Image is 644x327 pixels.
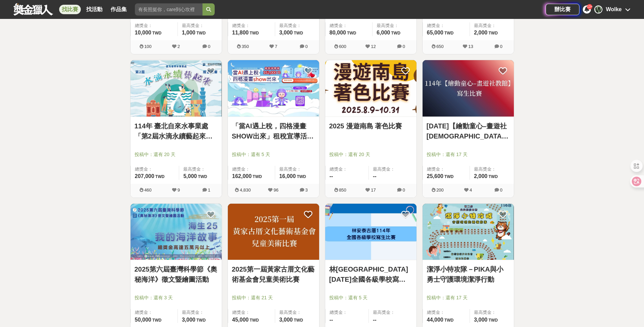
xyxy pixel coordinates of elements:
[427,166,466,173] span: 總獎金：
[135,22,173,29] span: 總獎金：
[249,31,259,35] span: TWD
[330,22,368,29] span: 總獎金：
[371,187,376,193] span: 17
[330,173,333,179] span: --
[377,22,412,29] span: 最高獎金：
[232,151,315,158] span: 投稿中：還有 5 天
[273,187,278,193] span: 96
[329,151,412,158] span: 投稿中：還有 20 天
[253,174,262,179] span: TWD
[444,174,453,179] span: TWD
[135,3,202,16] input: 有長照挺你，care到心坎裡！青春出手，拍出照顧 影音徵件活動
[305,44,308,49] span: 0
[177,187,180,193] span: 9
[152,31,161,35] span: TWD
[279,173,296,179] span: 16,000
[488,174,498,179] span: TWD
[347,31,356,35] span: TWD
[182,309,218,316] span: 最高獎金：
[587,5,593,8] span: 13+
[427,309,466,316] span: 總獎金：
[377,30,390,35] span: 6,000
[249,318,259,323] span: TWD
[329,264,412,284] a: 林[GEOGRAPHIC_DATA][DATE]全國各級學校寫生比賽
[144,44,152,49] span: 100
[279,309,315,316] span: 最高獎金：
[427,30,444,35] span: 65,000
[232,317,249,323] span: 45,000
[339,44,347,49] span: 600
[325,60,416,117] img: Cover Image
[297,174,306,179] span: TWD
[232,294,315,301] span: 投稿中：還有 21 天
[182,30,195,35] span: 1,000
[474,22,510,29] span: 最高獎金：
[427,264,510,284] a: 潔淨小特攻隊－PIKA與小勇士守護環境潔淨行動
[130,60,222,117] a: Cover Image
[240,187,251,193] span: 4,830
[135,264,218,284] a: 2025第六屆臺灣科學節《奧秘海洋》徵文暨繪圖活動
[294,31,303,35] span: TWD
[130,204,222,260] img: Cover Image
[294,318,303,323] span: TWD
[182,317,195,323] span: 3,000
[488,318,498,323] span: TWD
[325,60,416,117] a: Cover Image
[305,187,308,193] span: 3
[135,294,218,301] span: 投稿中：還有 3 天
[135,151,218,158] span: 投稿中：還有 20 天
[325,204,416,260] img: Cover Image
[427,173,444,179] span: 25,600
[391,31,400,35] span: TWD
[135,121,218,141] a: 114年 臺北自來水事業處 「第2屆水滴永續藝起來」繪畫比賽
[606,5,622,14] div: Wolke
[546,4,579,15] div: 辦比賽
[373,173,377,179] span: --
[474,173,487,179] span: 2,000
[59,5,81,14] a: 找比賽
[130,204,222,260] a: Cover Image
[329,294,412,301] span: 投稿中：還有 5 天
[208,44,210,49] span: 0
[228,204,319,260] a: Cover Image
[330,317,333,323] span: --
[130,60,222,117] img: Cover Image
[144,187,152,193] span: 460
[242,44,249,49] span: 350
[198,174,207,179] span: TWD
[183,166,217,173] span: 最高獎金：
[108,5,129,14] a: 作品集
[436,44,444,49] span: 650
[232,22,271,29] span: 總獎金：
[183,173,197,179] span: 5,000
[135,309,173,316] span: 總獎金：
[427,22,466,29] span: 總獎金：
[84,5,105,14] a: 找活動
[474,317,487,323] span: 3,000
[330,309,365,316] span: 總獎金：
[228,204,319,260] img: Cover Image
[474,30,487,35] span: 2,000
[232,30,249,35] span: 11,800
[279,317,293,323] span: 3,000
[468,44,473,49] span: 13
[232,173,252,179] span: 162,000
[470,187,472,193] span: 4
[444,31,453,35] span: TWD
[436,187,444,193] span: 200
[232,264,315,284] a: 2025第一屆黃家古厝文化藝術基金會兒童美術比賽
[232,309,271,316] span: 總獎金：
[373,309,412,316] span: 最高獎金：
[373,317,377,323] span: --
[182,22,218,29] span: 最高獎金：
[135,173,154,179] span: 207,000
[177,44,180,49] span: 2
[232,121,315,141] a: 「當AI遇上稅，四格漫畫SHOW出來」租稅宣導活動-租稅AI製圖比賽
[232,166,271,173] span: 總獎金：
[330,166,365,173] span: 總獎金：
[325,204,416,260] a: Cover Image
[196,318,206,323] span: TWD
[474,166,510,173] span: 最高獎金：
[275,44,277,49] span: 7
[403,44,405,49] span: 0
